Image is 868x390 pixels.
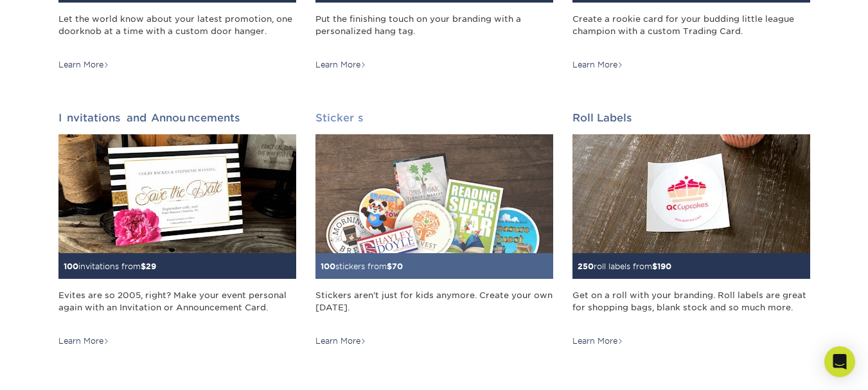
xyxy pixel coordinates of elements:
[572,134,810,253] img: Roll Labels
[58,134,296,253] img: Invitations and Announcements
[64,261,156,271] small: invitations from
[572,289,810,326] div: Get on a roll with your branding. Roll labels are great for shopping bags, blank stock and so muc...
[572,59,623,71] div: Learn More
[315,59,366,71] div: Learn More
[321,261,335,271] span: 100
[578,261,671,271] small: roll labels from
[58,112,296,124] h2: Invitations and Announcements
[321,261,403,271] small: stickers from
[572,112,810,347] a: Roll Labels 250roll labels from$190 Get on a roll with your branding. Roll labels are great for s...
[58,59,109,71] div: Learn More
[572,112,810,124] h2: Roll Labels
[315,112,553,347] a: Stickers 100stickers from$70 Stickers aren't just for kids anymore. Create your own [DATE]. Learn...
[387,261,392,271] span: $
[578,261,594,271] span: 250
[315,134,553,253] img: Stickers
[572,335,623,347] div: Learn More
[315,289,553,326] div: Stickers aren't just for kids anymore. Create your own [DATE].
[657,261,671,271] span: 190
[146,261,156,271] span: 29
[392,261,403,271] span: 70
[824,346,855,377] div: Open Intercom Messenger
[58,112,296,347] a: Invitations and Announcements 100invitations from$29 Evites are so 2005, right? Make your event p...
[652,261,657,271] span: $
[64,261,78,271] span: 100
[315,112,553,124] h2: Stickers
[572,13,810,50] div: Create a rookie card for your budding little league champion with a custom Trading Card.
[141,261,146,271] span: $
[315,335,366,347] div: Learn More
[315,13,553,50] div: Put the finishing touch on your branding with a personalized hang tag.
[58,13,296,50] div: Let the world know about your latest promotion, one doorknob at a time with a custom door hanger.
